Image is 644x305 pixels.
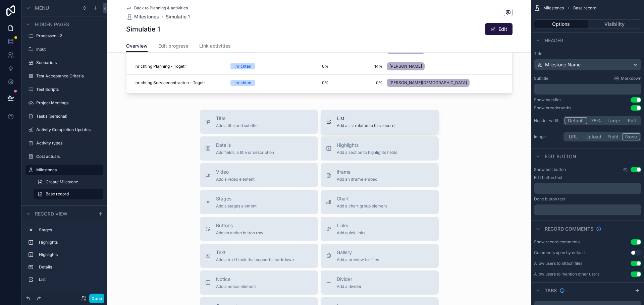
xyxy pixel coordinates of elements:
[216,230,263,236] span: Add an action button row
[545,287,557,294] span: Tabs
[604,117,623,124] button: Large
[337,150,397,155] span: Add a section to highlights fields
[216,284,256,289] span: Add a notice element
[565,133,582,140] button: URL
[36,114,99,119] label: Tasks (personal)
[337,257,379,262] span: Add a preview for files
[337,203,387,209] span: Add a chart group element
[134,13,159,20] span: Milestones
[534,76,548,81] label: Subtitle
[614,76,641,81] a: Markdown
[200,136,318,161] button: DetailsAdd fields, a title or description
[36,100,99,106] a: Project Meetings
[534,175,562,180] label: Edit button text
[36,154,99,159] label: Cost actuals
[36,73,99,79] label: Test Acceptance Criteria
[34,189,103,199] a: Base record
[321,110,439,134] button: ListAdd a list related to this record
[337,230,365,236] span: Add quick links
[534,239,580,245] div: Show record comments
[534,134,561,139] label: Image
[35,210,67,217] span: Record view
[216,276,256,283] span: Notice
[337,142,397,148] span: Highlights
[565,117,587,124] button: Default
[199,43,231,49] span: Link activities
[485,23,513,35] button: Edit
[200,190,318,214] button: StagesAdd a stages element
[534,97,562,103] div: Show backlink
[158,40,189,53] a: Edit progress
[543,5,564,11] span: Milestones
[216,123,258,128] span: Add a title and subtitle
[216,222,263,229] span: Buttons
[36,127,99,132] label: Activity Completion Updates
[39,252,98,257] label: Highlights
[36,87,99,92] label: Test Scripts
[534,261,582,266] div: Allow users to attach files
[588,19,642,29] button: Visibility
[337,123,394,128] span: Add a list related to this record
[200,244,318,268] button: TextAdd a text block that supports markdown
[534,271,599,277] div: Allow users to mention other users
[39,240,98,245] label: Highlights
[126,40,148,53] a: Overview
[321,136,439,161] button: HighlightsAdd a section to highlights fields
[166,13,190,20] a: Simulatie 1
[337,177,377,182] span: Add an iframe embed
[21,222,107,292] div: scrollable content
[200,110,318,134] button: TitleAdd a title and subtitle
[321,270,439,295] button: DividerAdd a divider
[545,153,576,160] span: Edit button
[534,105,571,111] div: Show breadcrumbs
[36,60,99,65] label: Scenario's
[34,177,103,187] a: Create Milestone
[534,118,561,123] label: Header width
[337,222,365,229] span: Links
[200,163,318,187] button: VideoAdd a video element
[39,277,98,282] label: List
[216,142,274,148] span: Details
[534,59,641,70] button: Milestone Name
[337,284,362,289] span: Add a divider
[534,204,641,215] div: scrollable content
[35,21,69,28] span: Hidden pages
[216,115,258,122] span: Title
[321,217,439,241] button: LinksAdd quick links
[126,43,148,49] span: Overview
[337,249,379,256] span: Gallery
[216,177,255,182] span: Add a video element
[89,294,104,303] button: Done
[126,13,159,20] a: Milestones
[46,179,78,185] span: Create Milestone
[534,51,641,56] label: Title
[200,270,318,295] button: NoticeAdd a notice element
[36,47,99,52] label: Input
[545,37,563,44] span: Header
[534,250,585,255] div: Comments open by default
[126,24,160,34] h1: Simulatie 1
[36,33,99,39] a: Processen L2
[36,140,99,146] a: Activity types
[534,84,641,95] div: scrollable content
[534,167,566,172] label: Show edit button
[604,133,622,140] button: Field
[534,183,641,194] div: scrollable content
[545,226,593,232] span: Record comments
[321,190,439,214] button: ChartAdd a chart group element
[216,249,294,256] span: Text
[587,117,604,124] button: 75%
[545,61,581,68] span: Milestone Name
[216,257,294,262] span: Add a text block that supports markdown
[621,76,641,81] span: Markdown
[36,167,99,173] label: Milestones
[216,203,257,209] span: Add a stages element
